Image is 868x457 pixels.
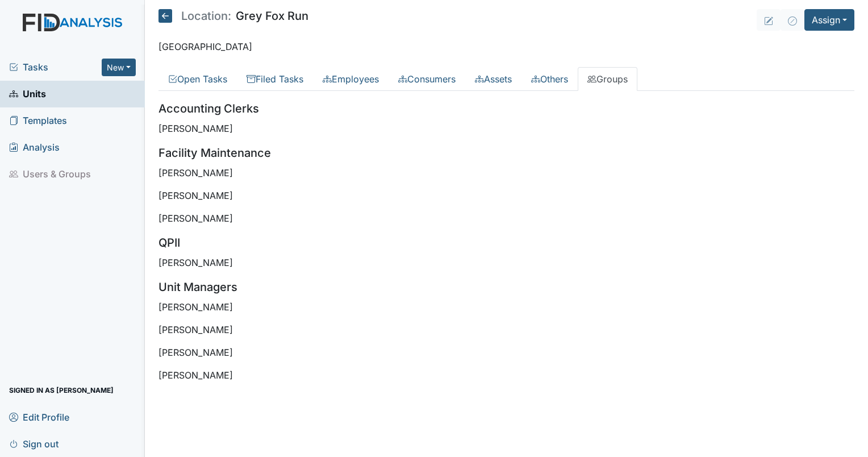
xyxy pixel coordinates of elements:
[9,85,46,103] span: Units
[102,59,136,76] button: New
[158,100,854,382] div: Groups
[465,67,521,91] a: Assets
[804,9,854,31] button: Assign
[158,323,854,336] p: [PERSON_NAME]
[9,139,60,156] span: Analysis
[158,300,854,314] p: [PERSON_NAME]
[158,166,854,180] p: [PERSON_NAME]
[9,60,102,74] a: Tasks
[181,10,231,22] span: Location:
[158,122,854,135] p: [PERSON_NAME]
[158,9,308,23] h5: Grey Fox Run
[9,381,114,399] span: Signed in as [PERSON_NAME]
[237,67,313,91] a: Filed Tasks
[158,100,854,117] h5: Accounting Clerks
[9,435,59,452] span: Sign out
[158,279,854,296] h5: Unit Managers
[578,67,637,91] a: Groups
[158,189,854,202] p: [PERSON_NAME]
[389,67,465,91] a: Consumers
[158,346,854,359] p: [PERSON_NAME]
[158,40,854,53] p: [GEOGRAPHIC_DATA]
[158,368,854,382] p: [PERSON_NAME]
[521,67,578,91] a: Others
[313,67,389,91] a: Employees
[158,144,854,161] h5: Facility Maintenance
[9,408,69,426] span: Edit Profile
[158,256,854,269] p: [PERSON_NAME]
[158,234,854,251] h5: QPII
[9,112,67,130] span: Templates
[158,67,237,91] a: Open Tasks
[158,211,854,225] p: [PERSON_NAME]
